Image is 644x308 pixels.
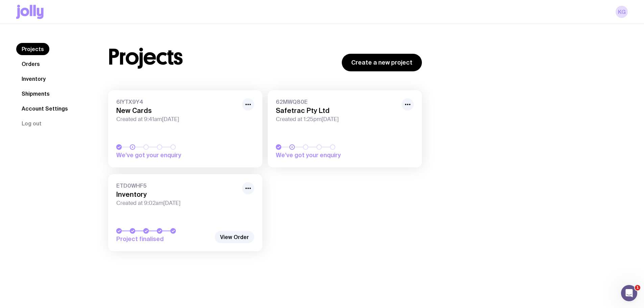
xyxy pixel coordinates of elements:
iframe: Intercom live chat [621,285,637,301]
a: View Order [215,231,254,243]
span: Project finalised [116,235,211,243]
a: 62MWQ80ESafetrac Pty LtdCreated at 1:25pm[DATE]We’ve got your enquiry [268,90,422,167]
a: Account Settings [16,102,73,115]
h3: Inventory [116,190,238,198]
h3: Safetrac Pty Ltd [276,106,398,115]
a: Shipments [16,88,55,100]
span: 62MWQ80E [276,98,398,105]
a: ETD0WHF5InventoryCreated at 9:02am[DATE]Project finalised [108,174,262,251]
a: Projects [16,43,49,55]
h1: Projects [108,46,183,68]
a: 6IYTX9Y4New CardsCreated at 9:41am[DATE]We’ve got your enquiry [108,90,262,167]
a: Create a new project [342,54,422,71]
span: We’ve got your enquiry [276,151,371,159]
a: KG [616,6,628,18]
a: Orders [16,58,45,70]
span: ETD0WHF5 [116,182,238,189]
span: Created at 9:41am[DATE] [116,116,238,123]
a: Inventory [16,73,51,85]
span: Created at 9:02am[DATE] [116,200,238,207]
span: 1 [635,285,640,290]
button: Log out [16,117,47,129]
span: 6IYTX9Y4 [116,98,238,105]
span: Created at 1:25pm[DATE] [276,116,398,123]
h3: New Cards [116,106,238,115]
span: We’ve got your enquiry [116,151,211,159]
